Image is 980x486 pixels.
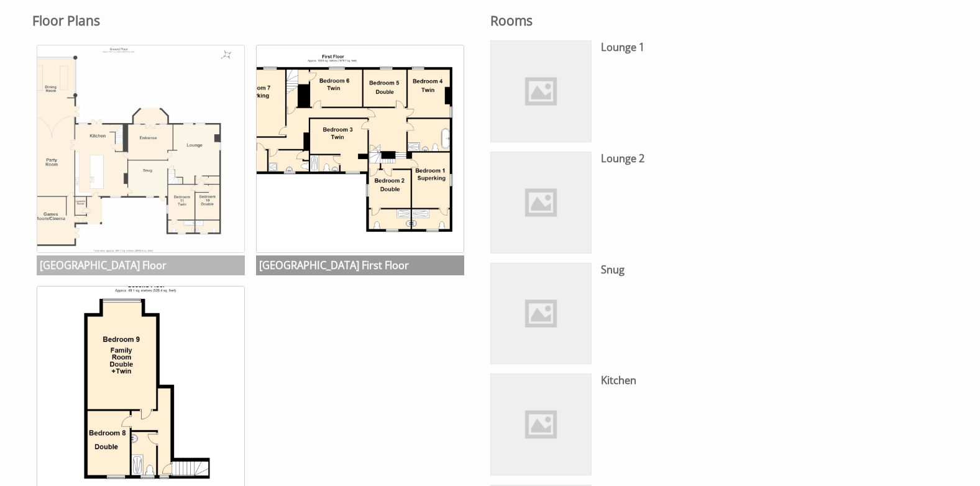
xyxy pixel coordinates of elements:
[256,255,464,275] h3: [GEOGRAPHIC_DATA] First Floor
[491,41,592,142] img: Lounge 1
[601,374,933,387] h3: Kitchen
[601,152,933,165] h3: Lounge 2
[601,40,933,54] h3: Lounge 1
[37,45,245,253] img: Monnow Valley Studio Ground Floor
[37,255,245,275] h3: [GEOGRAPHIC_DATA] Floor
[491,374,592,475] img: Kitchen
[490,12,933,29] h2: Rooms
[491,264,592,364] img: Snug
[491,152,592,253] img: Lounge 2
[32,12,475,29] h2: Floor Plans
[256,45,464,253] img: Monnow Valley First Floor
[601,263,933,277] h3: Snug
